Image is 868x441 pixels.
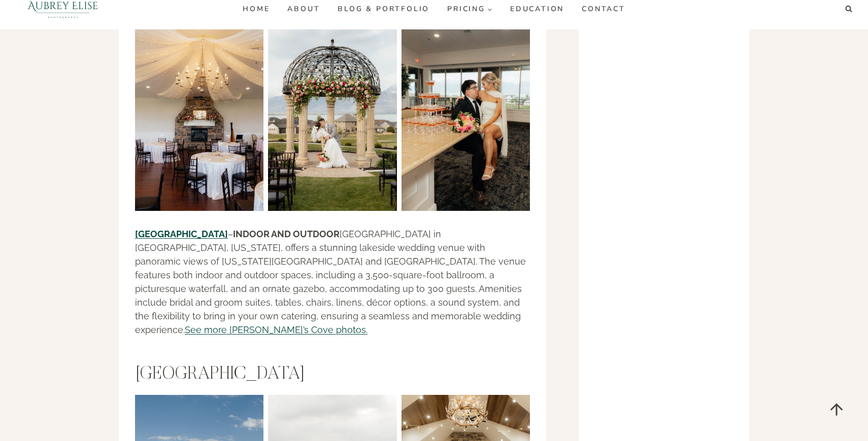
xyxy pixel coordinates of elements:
a: Education [501,1,573,17]
nav: Primary [234,1,634,17]
button: View Search Form [842,2,856,16]
a: Scroll to top [820,393,853,426]
img: a couple sitting at a bar next to a champange tower [402,18,530,211]
a: See more [PERSON_NAME]’s Cove photos. [185,324,368,335]
strong: INDOOR AND OUTDOOR [233,229,340,239]
img: wedding ceremony kiss at talons cove utah wedding venue [268,18,396,211]
a: Blog & Portfolio [329,1,439,17]
img: recpetion area with tables and a fireplace [135,18,263,211]
p: – [GEOGRAPHIC_DATA] in [GEOGRAPHIC_DATA], [US_STATE], offers a stunning lakeside wedding venue wi... [135,227,530,337]
button: Child menu of Pricing [439,1,502,17]
h2: [GEOGRAPHIC_DATA] [135,364,530,386]
a: About [279,1,329,17]
a: [GEOGRAPHIC_DATA] [135,229,228,239]
a: Contact [573,1,635,17]
a: Home [234,1,279,17]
